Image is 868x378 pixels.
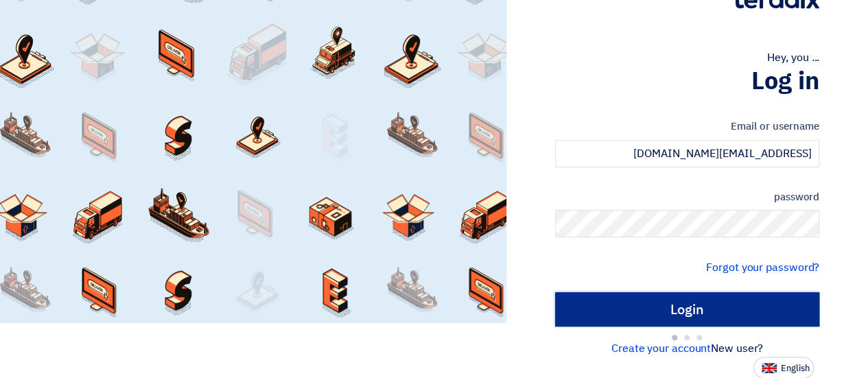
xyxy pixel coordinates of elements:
[767,49,819,66] font: Hey, you ...
[762,363,777,373] img: en-US.png
[611,340,711,357] a: Create your account
[781,362,810,375] font: English
[706,259,819,276] a: Forgot your password?
[555,140,819,167] input: Enter your work email or username...
[751,62,819,99] font: Log in
[711,340,763,357] font: New user?
[555,292,819,327] input: Login
[773,189,819,204] font: password
[731,119,819,134] font: Email or username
